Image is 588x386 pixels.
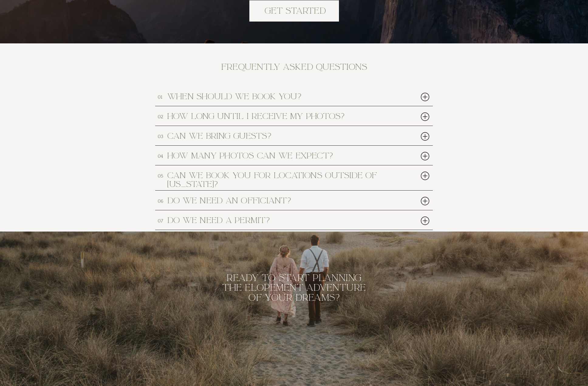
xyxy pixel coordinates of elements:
h3: 03 [158,133,165,138]
h2: How many photos can we expect? [167,151,398,159]
h3: 07 [158,217,165,222]
h2: do we need an officiant? [167,196,398,204]
h3: 01 [158,93,165,98]
h2: when should we book you? [167,92,398,100]
h2: how long until i receive my photos? [167,112,398,120]
h3: 06 [158,198,165,202]
h2: Ready to start planning the elopement adventure of your dreams? [221,273,367,306]
h2: do we need a permit? [167,216,398,224]
h3: 05 [158,172,165,177]
h2: Frequently Asked Questions [215,63,373,76]
h2: can we book you for locations outside of [US_STATE]? [167,171,398,179]
h3: 04 [158,153,165,157]
a: get started [258,6,333,15]
h2: can we bring guests? [167,132,398,140]
h3: 02 [158,113,165,118]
